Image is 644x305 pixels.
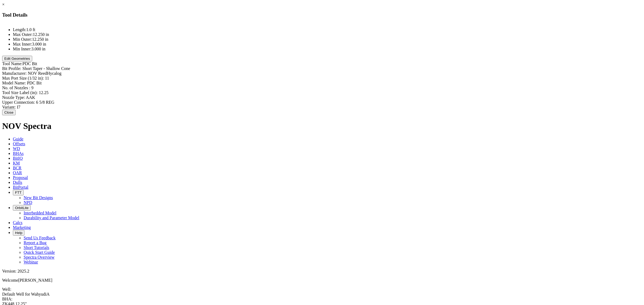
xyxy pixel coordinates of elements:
[13,137,23,141] span: Guide
[24,195,53,200] a: New Bit Designs
[2,85,30,90] label: No. of Nozzles :
[2,121,642,131] h1: NOV Spectra
[2,95,25,100] label: Nozzle Type:
[27,81,42,85] span: PDC Bit
[13,27,26,32] label: Length:
[24,260,38,264] a: Webinar
[13,151,24,156] span: BHAs
[13,185,28,189] span: BitPortal
[24,200,32,205] a: NPD
[15,231,22,235] span: Help
[13,47,31,51] label: Min Inner:
[2,292,50,296] span: Default Well for WahyudiA
[28,71,61,76] span: NOV ReedHycalog
[39,90,49,95] span: 12.25
[2,2,5,7] a: ×
[2,12,642,18] h3: Tool Details
[2,287,642,297] span: Well:
[15,206,28,210] span: OrbitLite
[23,66,70,71] span: Short Taper - Shallow Cone
[24,240,46,245] a: Report a Bug
[17,105,20,109] span: I7
[13,142,25,146] span: Offsets
[13,32,642,37] li: 12.250 in
[13,37,642,42] li: 12.250 in
[13,175,28,180] span: Proposal
[24,245,49,250] a: Short Tutorials
[24,255,54,259] a: Spectra Overview
[13,146,20,151] span: WD
[36,100,54,105] span: 6 5/8 REG
[2,100,35,105] label: Upper Connection:
[2,81,26,85] label: Model Name:
[13,220,23,225] span: Calcs
[13,161,20,165] span: KM
[18,278,52,282] span: [PERSON_NAME]
[2,110,16,115] button: Close
[13,180,22,185] span: Dulls
[13,156,23,161] span: BitIQ
[15,191,21,195] span: FTT
[13,170,22,175] span: OAR
[2,105,16,109] label: Variant:
[31,85,34,90] span: 9
[13,27,642,32] li: 1.0 ft
[13,37,32,42] label: Min Outer:
[2,278,642,283] p: Welcome
[13,42,642,47] li: 3.000 in
[2,66,21,71] label: Bit Profile:
[13,225,31,230] span: Marketing
[13,32,33,37] label: Max Outer:
[2,76,44,80] label: Max Port Size (1/32 in):
[26,95,35,100] span: AAK
[24,211,56,215] a: Interbedded Model
[24,215,79,220] a: Durability and Parameter Model
[24,236,56,240] a: Send Us Feedback
[13,166,21,170] span: BCR
[24,250,55,255] a: Quick Start Guide
[2,71,27,76] label: Manufacturer:
[45,76,49,80] span: 11
[2,90,38,95] label: Tool Size Label (in):
[2,61,642,66] div: PDC Bit
[13,42,32,46] label: Max Inner:
[2,61,23,66] label: Tool Name:
[2,56,32,61] button: Edit Geometries
[13,47,642,51] li: 3.000 in
[2,269,642,274] div: Version: 2025.2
